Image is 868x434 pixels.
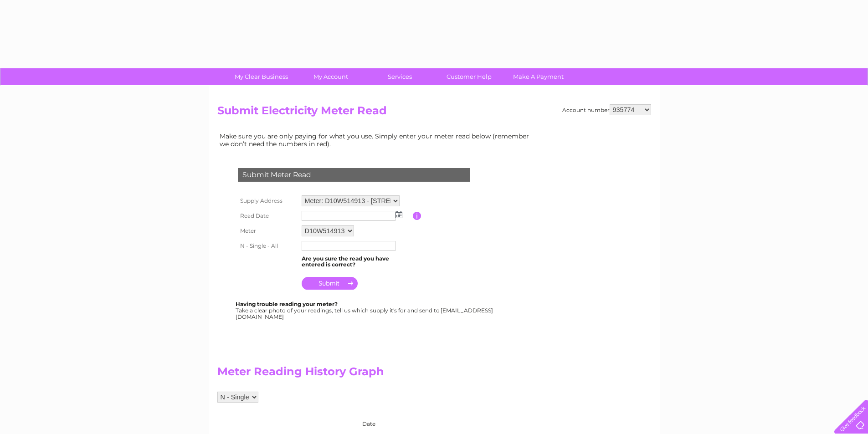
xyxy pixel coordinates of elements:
div: Date [217,412,536,427]
a: Customer Help [431,68,507,85]
a: Make A Payment [501,68,576,85]
th: N - Single - All [236,239,299,253]
a: Services [362,68,437,85]
b: Having trouble reading your meter? [236,301,338,307]
td: Make sure you are only paying for what you use. Simply enter your meter read below (remember we d... [217,130,536,149]
h2: Submit Electricity Meter Read [217,104,651,122]
input: Submit [302,277,358,290]
th: Read Date [236,209,299,223]
div: Submit Meter Read [238,168,470,182]
th: Supply Address [236,193,299,209]
div: Take a clear photo of your readings, tell us which supply it's for and send to [EMAIL_ADDRESS][DO... [236,301,494,320]
img: ... [395,211,402,218]
h2: Meter Reading History Graph [217,365,536,383]
a: My Clear Business [224,68,299,85]
input: Information [413,212,421,220]
div: Account number [562,104,651,115]
th: Meter [236,223,299,239]
td: Are you sure the read you have entered is correct? [299,253,413,271]
a: My Account [293,68,368,85]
